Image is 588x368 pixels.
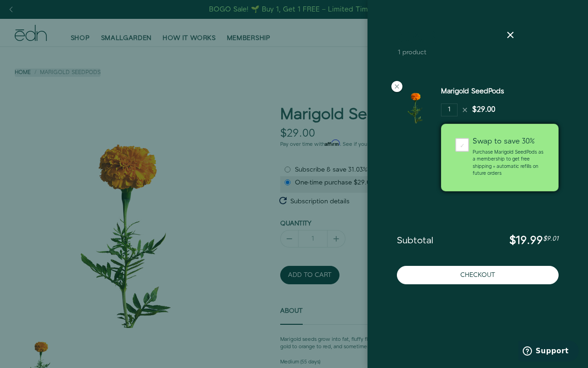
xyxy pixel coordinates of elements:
span: $19.99 [509,233,543,248]
button: Checkout [397,266,559,284]
div: ✓ [455,138,469,152]
a: Cart [398,29,448,46]
span: $9.01 [543,234,559,243]
span: 1 [398,48,401,57]
img: Marigold SeedPods [397,86,434,123]
span: Subtotal [397,236,433,247]
iframe: Opens a widget where you can find more information [518,340,579,363]
div: $29.00 [472,105,495,115]
span: product [402,48,426,57]
a: Marigold SeedPods [441,86,504,96]
p: Purchase Marigold SeedPods as a membership to get free shipping + automatic refills on future orders [473,149,544,177]
div: Swap to save 30% [473,138,544,145]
